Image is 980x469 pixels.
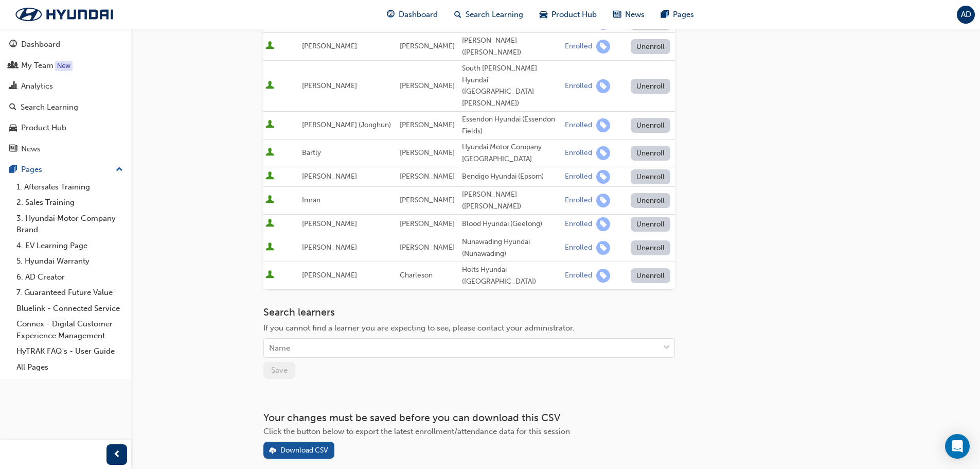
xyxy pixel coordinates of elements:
[12,195,127,211] a: 2. Sales Training
[265,270,274,281] span: User is active
[21,60,54,72] div: My Team
[4,77,127,96] a: Analytics
[631,79,671,94] button: Unenroll
[400,172,455,181] span: [PERSON_NAME]
[673,9,694,21] span: Pages
[596,170,610,184] span: learningRecordVerb_ENROLL-icon
[605,4,653,25] a: news-iconNews
[4,35,127,54] a: Dashboard
[263,323,575,333] span: If you cannot find a learner you are expecting to see, please contact your administrator.
[21,164,42,176] div: Pages
[302,271,357,280] span: [PERSON_NAME]
[400,81,455,90] span: [PERSON_NAME]
[302,148,321,157] span: Bartly
[653,4,702,25] a: pages-iconPages
[263,427,570,436] span: Click the button below to export the latest enrollment/attendance data for this session
[9,103,16,112] span: search-icon
[631,146,671,161] button: Unenroll
[9,82,17,91] span: chart-icon
[631,217,671,232] button: Unenroll
[565,271,592,281] div: Enrolled
[5,4,123,25] img: Trak
[113,448,121,461] span: prev-icon
[302,42,357,50] span: [PERSON_NAME]
[4,56,127,75] a: My Team
[462,114,561,137] div: Essendon Hyundai (Essendon Fields)
[631,169,671,184] button: Unenroll
[462,264,561,287] div: Holts Hyundai ([GEOGRAPHIC_DATA])
[540,8,547,21] span: car-icon
[631,39,671,54] button: Unenroll
[265,148,274,158] span: User is active
[462,35,561,58] div: [PERSON_NAME] ([PERSON_NAME])
[466,9,523,21] span: Search Learning
[9,124,17,133] span: car-icon
[961,9,971,21] span: AD
[399,9,438,21] span: Dashboard
[945,434,970,459] div: Open Intercom Messenger
[596,269,610,283] span: learningRecordVerb_ENROLL-icon
[265,195,274,205] span: User is active
[596,79,610,93] span: learningRecordVerb_ENROLL-icon
[565,81,592,91] div: Enrolled
[596,118,610,132] span: learningRecordVerb_ENROLL-icon
[265,242,274,253] span: User is active
[400,148,455,157] span: [PERSON_NAME]
[400,120,455,129] span: [PERSON_NAME]
[280,446,328,455] div: Download CSV
[4,160,127,179] button: Pages
[446,4,531,25] a: search-iconSearch Learning
[9,165,17,175] span: pages-icon
[565,42,592,51] div: Enrolled
[12,179,127,195] a: 1. Aftersales Training
[21,143,41,155] div: News
[55,61,73,71] div: Tooltip anchor
[625,9,645,21] span: News
[265,219,274,229] span: User is active
[565,219,592,229] div: Enrolled
[265,120,274,130] span: User is active
[265,81,274,91] span: User is active
[462,218,561,230] div: Blood Hyundai (Geelong)
[454,8,461,21] span: search-icon
[531,4,605,25] a: car-iconProduct Hub
[387,8,395,21] span: guage-icon
[631,118,671,133] button: Unenroll
[271,366,288,375] span: Save
[379,4,446,25] a: guage-iconDashboard
[12,301,127,317] a: Bluelink - Connected Service
[21,39,60,50] div: Dashboard
[12,343,127,359] a: HyTRAK FAQ's - User Guide
[302,219,357,228] span: [PERSON_NAME]
[263,362,295,379] button: Save
[4,140,127,159] a: News
[12,238,127,254] a: 4. EV Learning Page
[9,145,17,154] span: news-icon
[12,285,127,301] a: 7. Guaranteed Future Value
[565,120,592,130] div: Enrolled
[631,268,671,283] button: Unenroll
[400,42,455,50] span: [PERSON_NAME]
[462,189,561,212] div: [PERSON_NAME] ([PERSON_NAME])
[263,442,334,459] button: Download CSV
[565,172,592,182] div: Enrolled
[302,81,357,90] span: [PERSON_NAME]
[9,61,17,71] span: people-icon
[596,241,610,255] span: learningRecordVerb_ENROLL-icon
[4,98,127,117] a: Search Learning
[462,171,561,183] div: Bendigo Hyundai (Epsom)
[21,80,53,92] div: Analytics
[302,172,357,181] span: [PERSON_NAME]
[596,40,610,54] span: learningRecordVerb_ENROLL-icon
[957,6,975,24] button: AD
[565,243,592,253] div: Enrolled
[265,171,274,182] span: User is active
[663,341,670,355] span: down-icon
[265,41,274,51] span: User is active
[9,40,17,49] span: guage-icon
[661,8,669,21] span: pages-icon
[565,196,592,205] div: Enrolled
[12,316,127,343] a: Connex - Digital Customer Experience Management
